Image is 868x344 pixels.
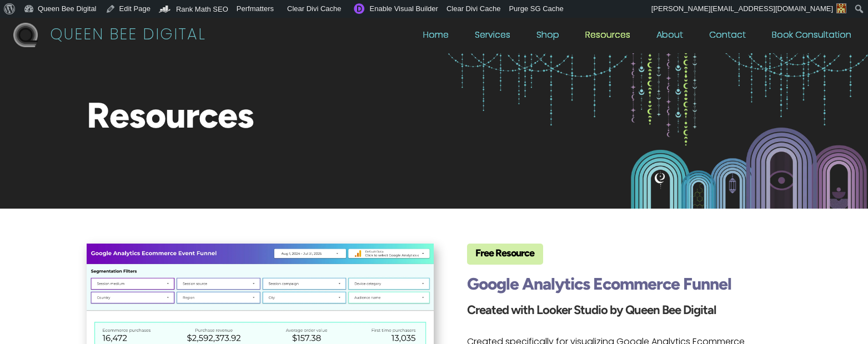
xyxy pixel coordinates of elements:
[585,32,630,44] a: Resources
[772,32,851,44] a: Book Consultation
[475,252,543,262] h4: Free Resource
[423,32,449,44] a: Home
[446,4,501,13] span: Clear Divi Cache
[709,32,746,44] a: Contact
[13,23,38,47] img: QBD Logo
[467,276,781,301] h2: Google Analytics Ecommerce Funnel
[50,28,206,43] p: QUEEN BEE DIGITAL
[656,32,683,44] a: About
[536,32,559,44] a: Shop
[87,98,781,146] h1: Resources
[176,5,228,13] span: Rank Math SEO
[467,304,781,324] h3: Created with Looker Studio by Queen Bee Digital
[475,32,510,44] a: Services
